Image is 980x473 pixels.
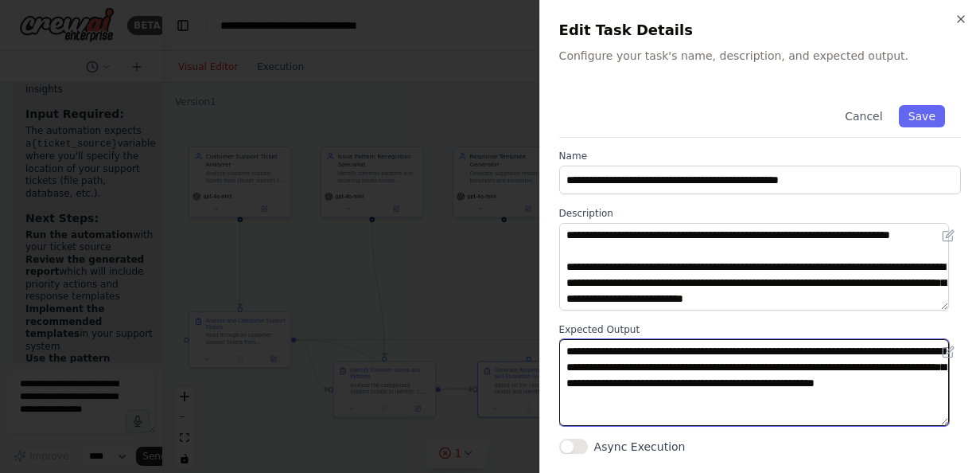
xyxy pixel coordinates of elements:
button: Open in editor [939,226,958,245]
label: Async Execution [594,439,686,455]
label: Expected Output [559,323,961,336]
button: Cancel [835,105,892,127]
button: Save [899,105,945,127]
label: Name [559,150,961,162]
h2: Edit Task Details [559,19,961,41]
button: Open in editor [939,342,958,362]
label: Description [559,207,961,220]
p: Configure your task's name, description, and expected output. [559,48,961,64]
